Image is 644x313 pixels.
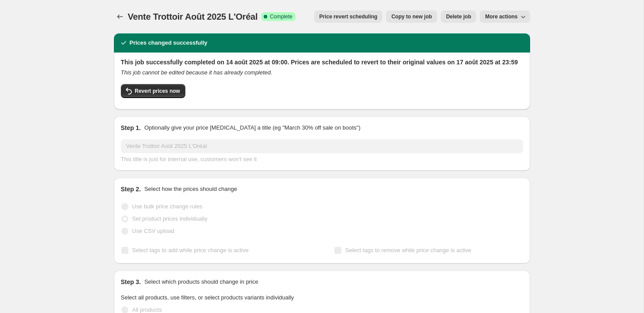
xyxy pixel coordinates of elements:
span: Copy to new job [391,13,432,20]
span: All products [132,306,162,313]
span: Select tags to remove while price change is active [345,247,471,253]
h2: Step 3. [121,278,141,286]
h2: Prices changed successfully [130,39,208,47]
span: Delete job [446,13,471,20]
h2: Step 1. [121,123,141,132]
button: Copy to new job [386,11,437,23]
h2: This job successfully completed on 14 août 2025 at 09:00. Prices are scheduled to revert to their... [121,58,523,67]
span: Price revert scheduling [319,13,378,20]
span: Complete [270,13,292,20]
button: Price revert scheduling [314,11,383,23]
span: Select all products, use filters, or select products variants individually [121,294,294,301]
span: More actions [485,13,517,20]
h2: Step 2. [121,185,141,193]
p: Select which products should change in price [144,278,258,286]
p: Select how the prices should change [144,185,237,193]
span: This title is just for internal use, customers won't see it [121,156,257,162]
button: More actions [480,11,530,23]
span: Select tags to add while price change is active [132,247,249,253]
input: 30% off holiday sale [121,139,523,153]
button: Delete job [441,11,476,23]
span: Use CSV upload [132,228,174,234]
button: Revert prices now [121,84,185,98]
span: Set product prices individually [132,215,208,222]
span: Vente Trottoir Août 2025 L'Oréal [128,12,258,21]
span: Revert prices now [135,88,180,95]
span: Use bulk price change rules [132,203,202,210]
button: Price change jobs [114,11,126,23]
p: Optionally give your price [MEDICAL_DATA] a title (eg "March 30% off sale on boots") [144,123,360,132]
i: This job cannot be edited because it has already completed. [121,69,272,76]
